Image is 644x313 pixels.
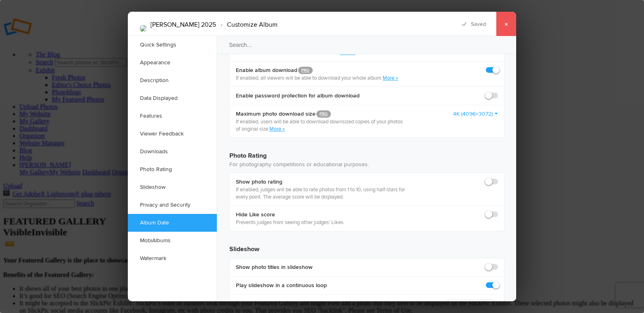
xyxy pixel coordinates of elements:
[236,74,398,82] p: If enabled, all viewers will be able to download your whole album.
[229,238,504,254] h3: Slideshow
[236,186,406,201] p: If enabled, judges will be able to rate photos from 1 to 10, using half-stars for every point. Th...
[128,89,217,107] a: Data Displayed
[236,211,345,219] b: Hide Like score
[128,143,217,161] a: Downloads
[236,300,406,308] b: Upload your own background audio for slideshow
[128,161,217,178] a: Photo Rating
[443,300,498,313] sp-upload-button: Upload Audio
[128,107,217,125] a: Features
[236,92,360,100] b: Enable password protection for album download
[128,54,217,72] a: Appearance
[216,18,278,32] li: Customize Album
[298,67,313,74] a: PRO
[229,144,504,161] h3: Photo Rating
[316,110,331,118] a: PRO
[140,25,146,32] img: 20250912_CN_VB_Tournament_(2).jpg
[496,12,516,36] a: ×
[128,232,217,250] a: MobiAlbums
[453,110,498,118] a: 4K (4096×3072)
[383,75,398,81] a: More »
[236,281,327,290] b: Play slideshow in a continuous loop
[236,219,345,226] p: Prevents judges from seeing other judges’ Likes.
[269,126,285,132] a: More »
[128,72,217,89] a: Description
[128,250,217,267] a: Watermark
[128,196,217,214] a: Privacy and Security
[236,110,406,118] b: Maximum photo download size
[236,118,406,133] p: If enabled, users will be able to download downsized copies of your photos of original size.
[128,125,217,143] a: Viewer Feedback
[229,161,504,169] p: For photography competitions or educational purposes.
[236,66,398,74] b: Enable album download
[128,214,217,232] a: Album Date
[236,178,406,186] b: Show photo rating
[128,178,217,196] a: Slideshow
[150,18,216,32] li: [PERSON_NAME] 2025
[128,36,217,54] a: Quick Settings
[236,263,313,271] b: Show photo titles in slideshow
[216,36,517,54] input: Search...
